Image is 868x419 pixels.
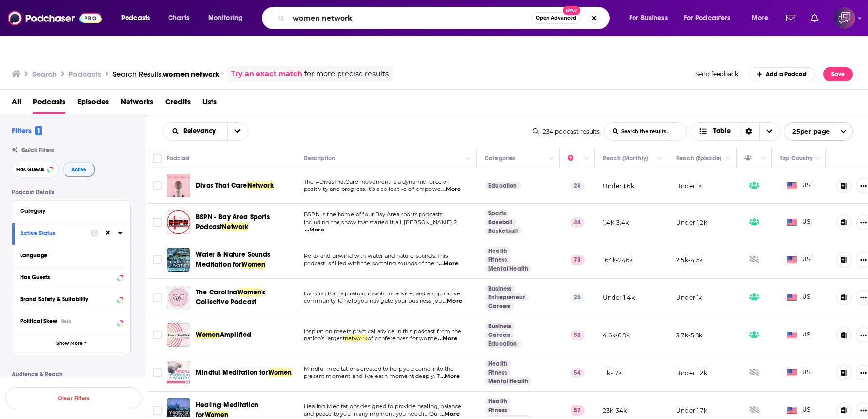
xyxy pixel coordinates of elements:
span: The #DivasThatCare movement is a dynamic force of [304,178,448,185]
div: Sort Direction [739,123,759,140]
input: Search podcasts, credits, & more... [289,10,531,26]
p: Under 1.7k [676,406,707,415]
a: Episodes [77,94,109,114]
span: Network [222,223,248,231]
span: 25 per page [784,124,830,139]
a: Show notifications dropdown [783,10,799,26]
a: Sports [485,209,509,217]
span: Looking for inspiration, insightful advice, and a supportive [304,290,460,297]
button: Clear Filters [5,387,142,409]
button: Column Actions [722,153,734,165]
span: 1 [35,126,42,135]
a: Fitness [485,256,510,264]
a: Health [485,360,511,368]
button: Show More [12,333,130,355]
a: Podcasts [33,94,65,114]
button: Column Actions [581,153,593,165]
a: Entrepreneur [485,293,529,301]
button: open menu [745,10,781,26]
div: Description [304,152,335,164]
button: Column Actions [758,153,769,165]
a: The CarolinaWomen's Collective Podcast [196,288,293,307]
h2: Choose View [691,122,780,141]
span: Lists [202,94,217,114]
div: Active Status [20,230,84,237]
img: Women Amplified [167,323,190,347]
a: Careers [485,302,514,310]
button: Active Status [20,227,90,239]
span: For Business [629,11,668,25]
button: Political SkewBeta [20,315,123,327]
a: Search Results:women network [113,69,219,79]
div: 234 podcast results [533,128,600,135]
button: open menu [163,128,227,135]
a: Mindful Meditation forWomen [196,368,292,377]
span: Has Guests [16,167,44,172]
span: ...More [440,410,460,418]
button: Column Actions [546,153,557,165]
span: BSPN - Bay Area Sports Podcast [196,213,270,231]
span: Healing Meditation for [196,401,258,419]
a: BSPN - Bay Area Sports PodcastNetwork [196,212,293,232]
p: Under 1.2k [676,369,707,377]
button: Brand Safety & Suitability [20,293,123,305]
p: Audience & Reach [12,371,131,377]
span: for more precise results [304,68,389,80]
span: positivity and progress. It's a collective of empowe [304,186,441,192]
span: Open Advanced [536,16,576,21]
span: Relevancy [183,128,219,135]
div: Reach (Monthly) [603,152,648,164]
span: US [787,405,811,415]
span: BSPN is the home of four Bay Area sports podcasts [304,211,442,218]
p: Under 1k [676,182,702,190]
p: Under 1.2k [676,218,707,227]
span: The Carolina [196,288,237,296]
a: Health [485,247,511,255]
span: Water & Nature Sounds Meditation for [196,251,271,269]
span: Mindful meditations created to help you come into the [304,365,454,372]
span: Divas That Care [196,181,247,189]
h3: Search [32,69,57,79]
a: Podchaser - Follow, Share and Rate Podcasts [8,9,102,27]
button: Column Actions [654,153,666,165]
a: WomenAmplified [196,330,251,340]
span: US [787,330,811,340]
button: Save [823,67,853,81]
button: Column Actions [811,153,823,165]
button: open menu [677,10,745,26]
button: open menu [622,10,680,26]
a: Fitness [485,406,510,414]
span: of conferences for wome [368,335,437,342]
span: Women [205,411,229,419]
span: Monitoring [208,11,243,25]
p: Under 1.6k [603,182,634,190]
a: Mental Health [485,377,532,385]
div: Has Guests [20,274,114,281]
a: Show notifications dropdown [807,10,822,26]
span: podcast is filled with the soothing sounds of the r [304,260,438,267]
span: Toggle select row [153,218,162,227]
img: BSPN - Bay Area Sports Podcast Network [167,210,190,234]
p: Under 1.4k [603,293,635,302]
a: Water & Nature Sounds Meditation forWomen [196,250,293,270]
span: US [787,293,811,302]
a: Education [485,340,521,348]
span: Toggle select row [153,293,162,302]
div: Power Score [568,152,581,164]
span: Women [268,368,292,377]
div: Podcast [167,152,190,164]
a: Water & Nature Sounds Meditation for Women [167,248,190,272]
a: Try an exact match [231,68,302,80]
p: Podcast Details [12,189,131,196]
span: Table [713,128,731,135]
span: For Podcasters [684,11,731,25]
div: Search Results: [113,69,219,79]
a: Education [485,182,521,189]
span: More [752,11,768,25]
span: ...More [440,373,460,380]
span: ...More [443,297,462,305]
button: open menu [227,123,248,140]
span: Women [196,331,220,339]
